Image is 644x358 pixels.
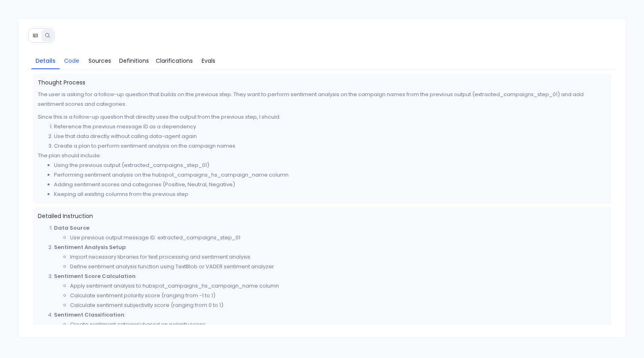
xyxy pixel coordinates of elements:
li: Use that data directly without calling data-agent again [54,132,607,141]
li: Define sentiment analysis function using TextBlob or VADER sentiment analyzer [70,262,607,272]
li: : [54,223,607,243]
li: Calculate sentiment subjectivity score (ranging from 0 to 1) [70,300,607,310]
p: The user is asking for a follow-up question that builds on the previous step. They want to perfor... [38,90,607,109]
p: The plan should include: [38,151,607,160]
span: Definitions [119,56,149,65]
li: Create a plan to perform sentiment analysis on the campaign names [54,141,607,151]
span: Evals [202,56,215,65]
li: Calculate sentiment polarity score (ranging from -1 to 1) [70,291,607,300]
li: Apply sentiment analysis to hubspot_campaigns_hs_campaign_name column [70,281,607,291]
li: Using the previous output (extracted_campaigns_step_01) [54,160,607,170]
li: Keeping all existing columns from the previous step [54,189,607,199]
p: Since this is a follow-up question that directly uses the output from the previous step, I should: [38,112,607,122]
li: : [54,272,607,310]
span: Sources [89,56,111,65]
strong: Data Source [54,224,89,232]
span: Detailed Instruction [38,212,607,220]
li: : [54,243,607,272]
span: Code [64,56,79,65]
li: Adding sentiment scores and categories (Positive, Neutral, Negative) [54,180,607,189]
li: Use previous output message ID: extracted_campaigns_step_01 [70,233,607,243]
li: Reference the previous message ID as a dependency [54,122,607,132]
span: Thought Process [38,78,607,86]
strong: Sentiment Classification [54,311,124,319]
strong: Sentiment Score Calculation [54,272,136,280]
li: Import necessary libraries for text processing and sentiment analysis [70,252,607,262]
li: Performing sentiment analysis on the hubspot_campaigns_hs_campaign_name column [54,170,607,180]
span: Clarifications [156,56,193,65]
strong: Sentiment Analysis Setup [54,243,126,251]
span: Details [35,56,56,65]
